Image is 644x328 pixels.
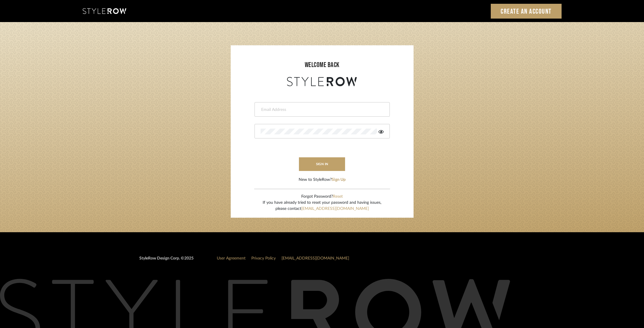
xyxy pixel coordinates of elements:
button: sign in [299,157,345,171]
a: [EMAIL_ADDRESS][DOMAIN_NAME] [301,207,369,211]
a: Privacy Policy [251,256,276,260]
div: New to StyleRow? [299,177,346,183]
div: Forgot Password? [263,194,381,200]
button: Reset [333,194,343,200]
a: User Agreement [217,256,246,260]
div: StyleRow Design Corp. ©2025 [139,255,194,266]
button: Sign Up [332,177,346,183]
a: [EMAIL_ADDRESS][DOMAIN_NAME] [282,256,349,260]
div: If you have already tried to reset your password and having issues, please contact [263,200,381,212]
div: welcome back [237,60,408,70]
a: Create an Account [491,4,562,19]
input: Email Address [261,107,382,113]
